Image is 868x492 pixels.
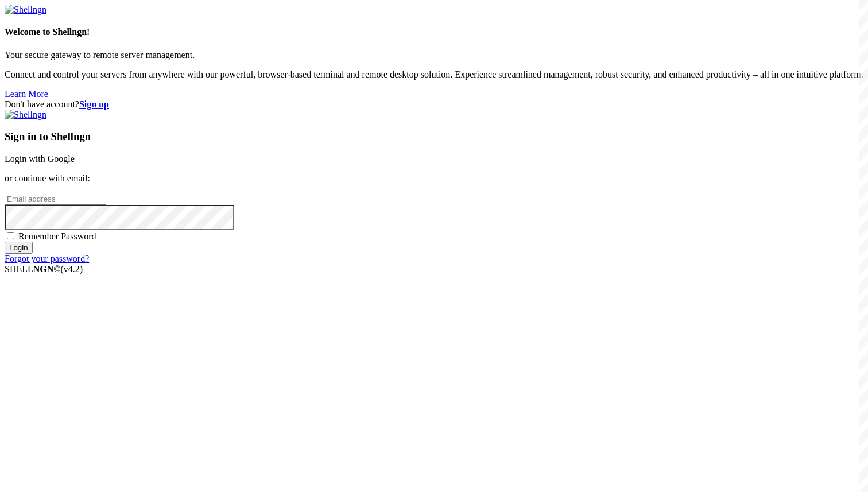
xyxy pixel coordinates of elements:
[33,264,54,274] b: NGN
[79,99,109,109] a: Sign up
[5,173,863,184] p: or continue with email:
[5,99,863,110] div: Don't have account?
[5,193,106,205] input: Email address
[7,232,14,239] input: Remember Password
[5,69,863,80] p: Connect and control your servers from anywhere with our powerful, browser-based terminal and remo...
[5,27,863,37] h4: Welcome to Shellngn!
[5,254,89,264] a: Forgot your password?
[5,5,46,15] img: Shellngn
[5,130,863,143] h3: Sign in to Shellngn
[5,89,48,99] a: Learn More
[5,154,75,164] a: Login with Google
[5,242,33,254] input: Login
[61,264,83,274] span: 4.2.0
[5,110,46,120] img: Shellngn
[18,231,96,241] span: Remember Password
[5,50,863,60] p: Your secure gateway to remote server management.
[5,264,83,274] span: SHELL ©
